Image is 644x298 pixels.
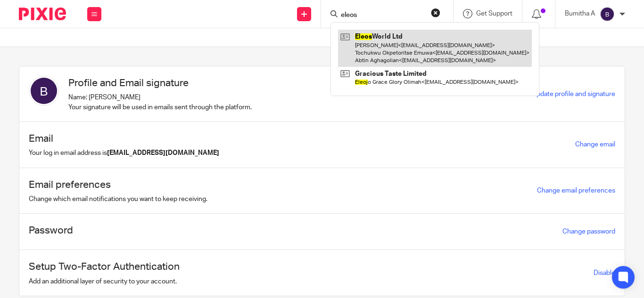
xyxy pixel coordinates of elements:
img: svg%3E [29,76,59,106]
a: Change email [575,141,615,148]
p: Change which email notifications you want to keep receiving. [29,194,207,204]
p: Add an additional layer of security to your account. [29,277,180,286]
a: Change email preferences [537,187,615,194]
a: Change password [562,228,615,235]
h1: Email [29,131,219,146]
a: Disable [594,270,615,276]
button: Clear [431,8,440,17]
p: Your log in email address is [29,148,219,158]
p: Name: [PERSON_NAME] Your signature will be used in emails sent through the platform. [68,93,252,112]
img: svg%3E [600,7,615,22]
h1: Profile and Email signature [68,76,252,90]
p: Bumitha A [565,9,595,18]
h1: Email preferences [29,177,207,192]
h1: Setup Two-Factor Authentication [29,259,180,274]
input: Search [340,11,425,20]
h1: Password [29,223,73,238]
span: Get Support [476,10,512,17]
a: Update profile and signature [532,91,615,97]
b: [EMAIL_ADDRESS][DOMAIN_NAME] [107,150,219,156]
img: Pixie [19,8,66,20]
